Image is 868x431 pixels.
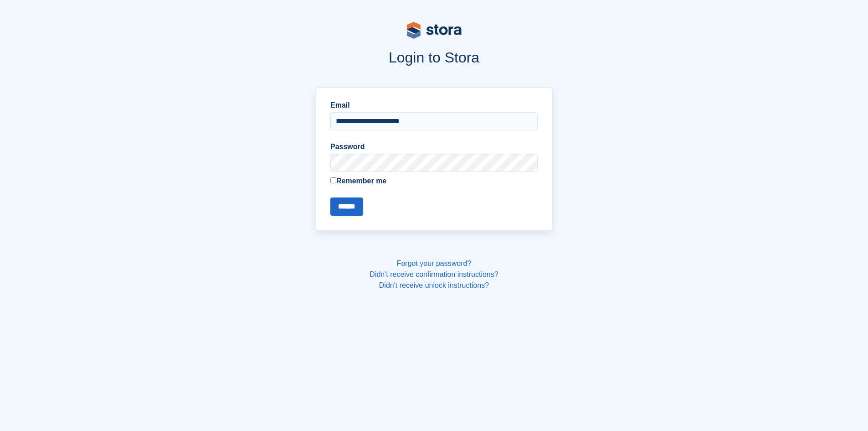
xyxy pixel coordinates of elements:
[379,281,489,289] a: Didn't receive unlock instructions?
[330,176,538,187] label: Remember me
[370,270,498,278] a: Didn't receive confirmation instructions?
[407,22,462,39] img: stora-logo-53a41332b3708ae10de48c4981b4e9114cc0af31d8433b30ea865607fb682f29.svg
[330,141,538,152] label: Password
[397,260,472,267] a: Forgot your password?
[330,100,538,111] label: Email
[142,49,727,66] h1: Login to Stora
[330,177,336,183] input: Remember me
